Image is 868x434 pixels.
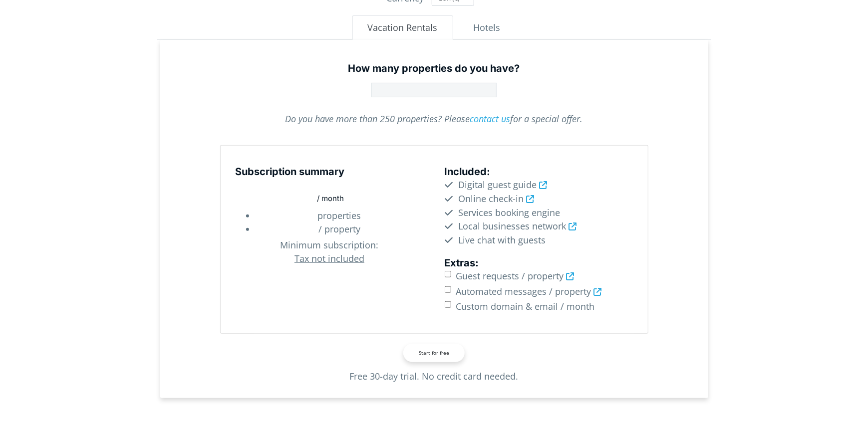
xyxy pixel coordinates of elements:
span: / month [317,194,344,203]
span: / property [522,270,564,282]
span: Automated messages [456,285,547,297]
span: Start for free [419,349,449,356]
span: / property [549,285,591,297]
span: Minimum subscription [281,239,376,251]
h5: Subscription summary [236,166,424,178]
span: Services booking engine [459,207,561,218]
span: Included [445,166,487,178]
button: Hotels [458,15,516,40]
h5: How many properties do you have? [220,62,648,75]
span: : [236,238,424,252]
span: Free 30-day trial. No credit card needed. [350,370,519,382]
u: Tax not included [294,252,364,264]
h5: : [445,257,633,269]
span: / month [561,300,594,312]
p: Do you have more than 250 properties? Please for a special offer. [220,112,648,126]
a: contact us [470,113,511,125]
span: Guest requests [456,270,519,282]
span: properties [318,210,361,221]
span: Custom domain & email [456,300,558,312]
span: Extras [445,257,476,269]
span: Live chat with guests [459,234,546,246]
a: Start for free [403,344,465,362]
button: Vacation Rentals [352,15,453,40]
h5: : [445,166,633,178]
span: Local businesses network [459,220,567,232]
span: Digital guest guide [459,179,537,191]
span: Online check-in [459,193,524,205]
span: / property [318,223,360,235]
